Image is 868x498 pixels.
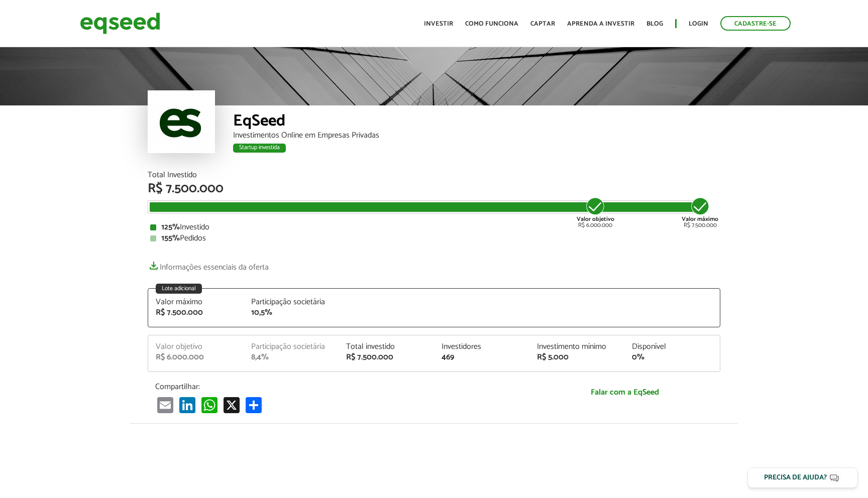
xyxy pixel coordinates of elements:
img: EqSeed [80,10,160,37]
div: R$ 7.500.000 [346,353,426,361]
div: Participação societária [251,298,332,306]
strong: 155% [161,231,180,245]
div: Investido [150,223,718,231]
a: Como funciona [465,21,518,27]
a: Share [244,397,264,413]
div: Total investido [346,343,426,351]
div: Disponível [632,343,712,351]
div: 10,5% [251,309,332,317]
a: WhatsApp [199,397,220,413]
div: Lote adicional [156,284,202,294]
a: Informações essenciais da oferta [148,258,269,272]
a: X [222,397,242,413]
div: 8,4% [251,353,332,361]
a: Investir [424,21,453,27]
a: Aprenda a investir [567,21,634,27]
strong: Valor objetivo [577,214,614,224]
div: 469 [442,353,522,361]
a: Cadastre-se [720,16,791,31]
p: Compartilhar: [155,382,522,392]
div: Investimentos Online em Empresas Privadas [233,132,720,140]
div: Startup investida [233,144,286,153]
a: Blog [646,21,663,27]
div: R$ 6.000.000 [156,353,236,361]
div: R$ 7.500.000 [682,196,718,228]
div: Pedidos [150,234,718,242]
a: Email [155,397,175,413]
div: Participação societária [251,343,332,351]
div: Investimento mínimo [537,343,617,351]
a: Falar com a EqSeed [537,382,713,403]
div: EqSeed [233,113,720,132]
div: Valor máximo [156,298,236,306]
a: Captar [530,21,555,27]
strong: Valor máximo [682,214,718,224]
div: R$ 7.500.000 [156,309,236,317]
strong: 125% [161,220,180,234]
div: Valor objetivo [156,343,236,351]
div: Total Investido [148,171,720,179]
div: R$ 5.000 [537,353,617,361]
div: Investidores [442,343,522,351]
div: R$ 6.000.000 [577,196,614,228]
div: R$ 7.500.000 [148,182,720,195]
a: LinkedIn [177,397,197,413]
div: 0% [632,353,712,361]
a: Login [689,21,708,27]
